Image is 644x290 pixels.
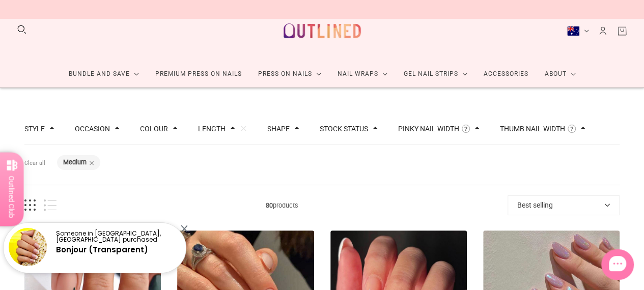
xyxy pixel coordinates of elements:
[63,159,87,166] button: Medium
[597,25,608,37] a: Account
[508,195,620,215] button: Best selling
[16,24,27,35] button: Search
[537,61,584,88] a: About
[44,199,57,211] button: List view
[329,61,396,88] a: Nail Wraps
[250,61,329,88] a: Press On Nails
[147,61,250,88] a: Premium Press On Nails
[56,230,177,243] p: Someone in [GEOGRAPHIC_DATA], [GEOGRAPHIC_DATA] purchased
[24,156,45,171] button: Clear all filters
[63,158,87,166] b: Medium
[61,61,147,88] a: Bundle and Save
[500,125,565,132] button: Filter by Thumb Nail Width
[396,61,475,88] a: Gel Nail Strips
[267,125,290,132] button: Filter by Shape
[198,125,226,132] button: Filter by Length
[320,125,368,132] button: Filter by Stock status
[398,125,459,132] button: Filter by Pinky Nail Width
[57,200,508,211] span: products
[75,125,110,132] button: Filter by Occasion
[24,199,36,211] button: Grid view
[277,9,367,52] a: Outlined
[266,201,273,209] b: 80
[567,26,589,36] button: Australia
[475,61,537,88] a: Accessories
[617,25,628,37] a: Cart
[240,125,247,132] button: Clear filters by Length
[24,125,45,132] button: Filter by Style
[140,125,168,132] button: Filter by Colour
[56,244,148,255] a: Bonjour (Transparent)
